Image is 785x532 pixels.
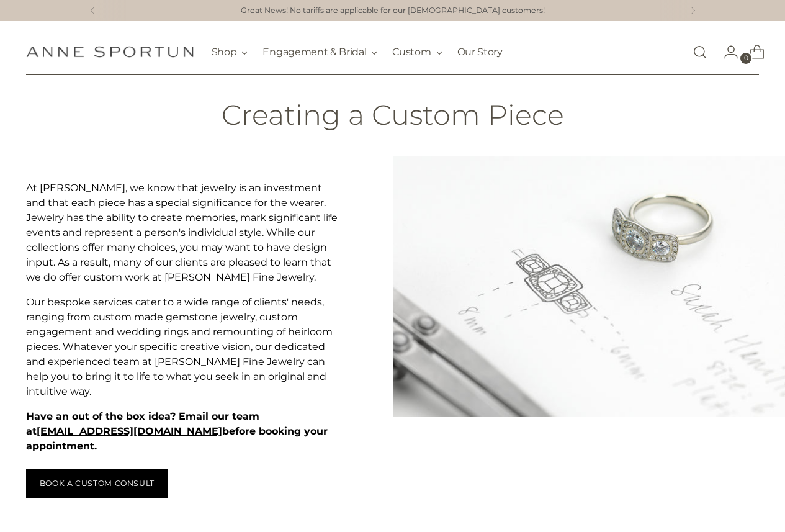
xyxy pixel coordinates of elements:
[740,53,751,64] span: 0
[262,38,377,66] button: Engagement & Bridal
[688,40,712,65] a: Open search modal
[26,469,168,498] a: BOOK A CUSTOM CONSULT
[241,5,545,17] a: Great News! No tariffs are applicable for our [DEMOGRAPHIC_DATA] customers!
[457,38,503,66] a: Our Story
[714,40,738,65] a: Go to the account page
[26,46,194,58] a: Anne Sportun Fine Jewellery
[26,425,328,452] strong: before booking your appointment.
[740,40,765,65] a: Open cart modal
[26,410,259,437] strong: Have an out of the box idea? Email our team at
[26,295,343,399] p: Our bespoke services cater to a wide range of clients' needs, ranging from custom made gemstone j...
[212,38,248,66] button: Shop
[392,38,442,66] button: Custom
[26,181,343,285] p: At [PERSON_NAME], we know that jewelry is an investment and that each piece has a special signifi...
[40,478,155,489] span: BOOK A CUSTOM CONSULT
[37,425,222,437] a: [EMAIL_ADDRESS][DOMAIN_NAME]
[176,100,610,130] h2: Creating a Custom Piece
